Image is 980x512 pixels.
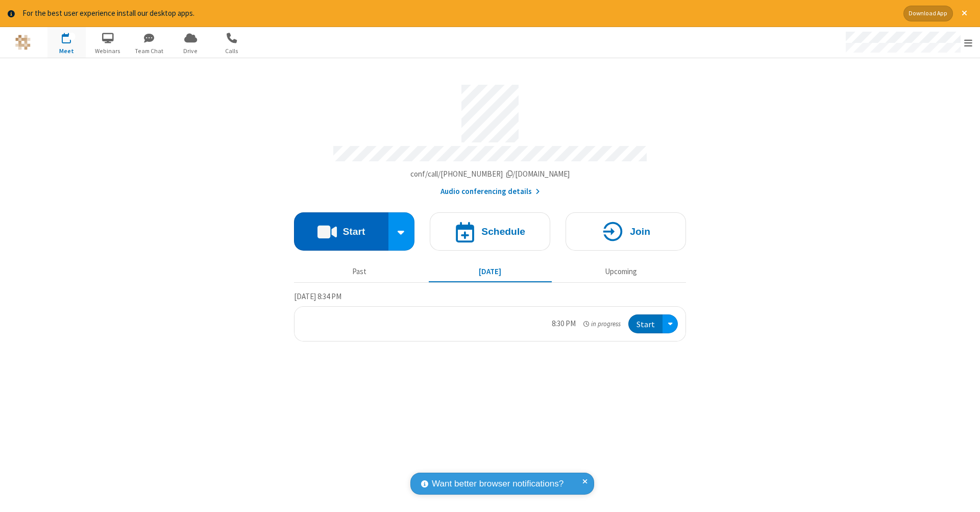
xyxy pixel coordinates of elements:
button: Start [294,212,388,251]
div: Start conference options [388,212,415,251]
button: Join [566,212,686,251]
span: Webinars [89,46,127,56]
span: Meet [47,46,86,56]
section: Account details [294,77,686,197]
button: Audio conferencing details [440,186,540,198]
button: Close alert [957,6,972,21]
button: Copy my meeting room linkCopy my meeting room link [410,168,570,180]
button: [DATE] [429,262,552,282]
button: Schedule [430,212,550,251]
div: For the best user experience install our desktop apps. [22,8,896,19]
div: Open menu [836,27,980,58]
span: Want better browser notifications? [432,477,563,491]
span: Team Chat [130,46,168,56]
h4: Join [630,227,650,236]
button: Logo [4,27,42,58]
button: Download App [903,6,953,21]
h4: Schedule [481,227,525,236]
button: Past [298,262,421,282]
span: Copy my meeting room link [410,169,570,179]
h4: Start [342,227,365,236]
em: in progress [583,319,621,329]
div: Open menu [663,314,678,333]
img: QA Selenium DO NOT DELETE OR CHANGE [15,35,31,50]
button: Upcoming [559,262,682,282]
span: Drive [171,46,210,56]
div: 8:30 PM [552,318,576,330]
section: Today's Meetings [294,290,686,342]
button: Start [628,314,663,333]
div: 1 [69,33,76,40]
span: Calls [213,46,251,56]
span: [DATE] 8:34 PM [294,291,341,301]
